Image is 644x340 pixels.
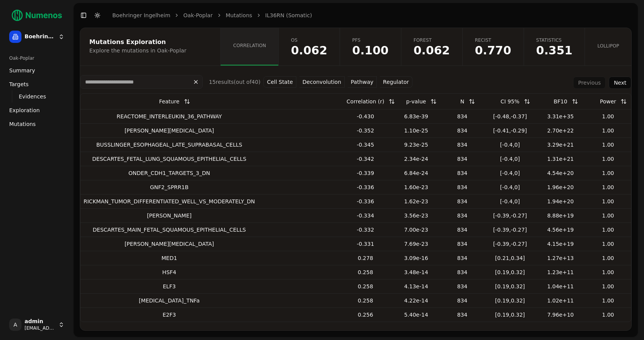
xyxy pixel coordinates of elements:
[487,268,533,276] div: [ 0.19 , 0.32 ]
[299,76,345,88] button: Deconvolution
[444,183,481,191] div: 834
[539,198,582,205] div: 1.94e+20
[487,297,533,304] div: [ 0.19 , 0.32 ]
[9,120,36,128] span: Mutations
[84,283,255,290] div: ELF3
[342,169,389,177] div: -0.339
[588,183,628,191] div: 1.00
[84,311,255,319] div: E2F3
[342,268,389,276] div: 0.258
[475,45,511,56] span: 0.770490016591672
[487,226,533,234] div: [ -0.39 , -0.27 ]
[395,297,437,304] div: 4.22e-14
[291,37,327,43] span: OS
[25,318,55,325] span: admin
[539,226,582,234] div: 4.56e+19
[183,11,212,19] a: Oak-Poplar
[588,254,628,262] div: 1.00
[19,93,46,100] span: Evidences
[414,45,450,56] span: 0.0623058162001615
[9,106,40,114] span: Exploration
[209,79,234,85] span: 15 result s
[487,169,533,177] div: [ -0.4 , 0 ]
[395,254,437,262] div: 3.09e-16
[487,240,533,248] div: [ -0.39 , -0.27 ]
[395,226,437,234] div: 7.00e-23
[536,37,573,43] span: Statistics
[395,169,437,177] div: 6.84e-24
[347,95,384,108] div: Correlation (r)
[462,28,524,65] a: RECIST0.770
[25,325,55,331] span: [EMAIL_ADDRESS]
[9,80,29,88] span: Targets
[220,28,278,65] a: Correlation
[539,283,582,290] div: 1.04e+11
[395,155,437,163] div: 2.34e-24
[6,104,67,116] a: Exploration
[112,11,312,19] nav: breadcrumb
[25,33,55,40] span: Boehringer Ingelheim
[342,311,389,319] div: 0.256
[6,64,67,77] a: Summary
[539,127,582,134] div: 2.70e+22
[6,118,67,130] a: Mutations
[84,169,255,177] div: ONDER_CDH1_TARGETS_3_DN
[524,28,585,65] a: Statistics0.351
[348,76,377,88] button: Pathway
[539,212,582,219] div: 8.88e+19
[487,113,533,120] div: [ -0.48 , -0.37 ]
[539,254,582,262] div: 1.27e+13
[588,212,628,219] div: 1.00
[92,10,103,21] button: Toggle Dark Mode
[487,198,533,205] div: [ -0.4 , 0 ]
[539,155,582,163] div: 1.31e+21
[395,240,437,248] div: 7.69e-23
[444,297,481,304] div: 834
[84,155,255,163] div: DESCARTES_FETAL_LUNG_SQUAMOUS_EPITHELIAL_CELLS
[278,28,340,65] a: OS0.062
[78,10,89,21] button: Toggle Sidebar
[84,198,255,205] div: RICKMAN_TUMOR_DIFFERENTIATED_WELL_VS_MODERATELY_DN
[234,79,261,85] span: (out of 40 )
[84,254,255,262] div: MED1
[340,28,401,65] a: PFS0.100
[444,141,481,149] div: 834
[342,198,389,205] div: -0.336
[112,11,170,19] a: Boehringer Ingelheim
[487,254,533,262] div: [ 0.21 , 0.34 ]
[6,315,67,334] button: Aadmin[EMAIL_ADDRESS]
[395,198,437,205] div: 1.62e-23
[588,297,628,304] div: 1.00
[588,226,628,234] div: 1.00
[226,11,252,19] a: Mutations
[487,141,533,149] div: [ -0.4 , 0 ]
[588,198,628,205] div: 1.00
[84,240,255,248] div: [PERSON_NAME][MEDICAL_DATA]
[588,155,628,163] div: 1.00
[414,37,450,43] span: Forest
[444,169,481,177] div: 834
[380,76,412,88] button: Regulator
[342,113,389,120] div: -0.430
[6,28,67,46] button: Boehringer Ingelheim
[395,127,437,134] div: 1.10e-25
[460,95,464,108] div: N
[395,283,437,290] div: 4.13e-14
[588,268,628,276] div: 1.00
[352,37,389,43] span: PFS
[597,43,619,49] span: Lollipop
[588,311,628,319] div: 1.00
[444,127,481,134] div: 834
[342,240,389,248] div: -0.331
[265,11,312,19] a: IL36RN (Somatic)
[342,155,389,163] div: -0.342
[444,268,481,276] div: 834
[395,113,437,120] div: 6.83e-39
[487,212,533,219] div: [ -0.39 , -0.27 ]
[159,95,179,108] div: Feature
[585,28,631,65] a: Lollipop
[536,45,573,56] span: 0.351
[16,91,58,102] a: Evidences
[444,113,481,120] div: 834
[487,127,533,134] div: [ -0.41 , -0.29 ]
